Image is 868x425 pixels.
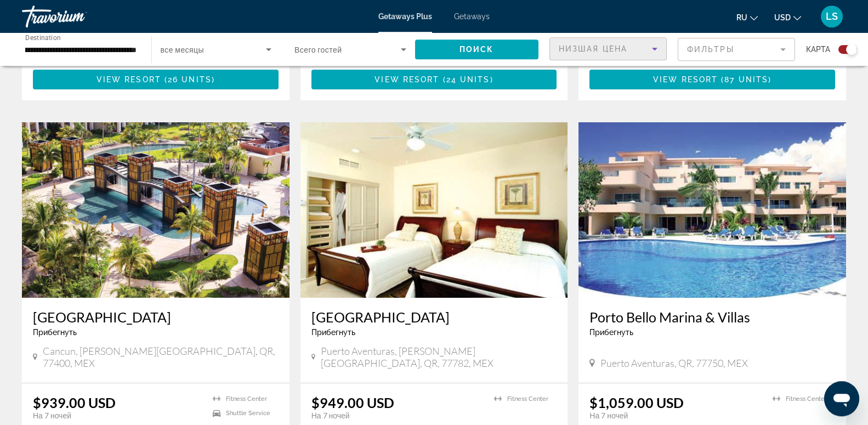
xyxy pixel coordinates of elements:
[321,345,557,369] span: Puerto Aventuras, [PERSON_NAME][GEOGRAPHIC_DATA], QR, 77782, MEX
[559,42,657,55] mat-select: Sort by
[33,70,279,89] button: View Resort(26 units)
[226,395,267,403] span: Fitness Center
[589,309,835,325] a: Porto Bello Marina & Villas
[311,309,557,325] a: [GEOGRAPHIC_DATA]
[774,9,801,25] button: Change currency
[459,45,494,54] span: Поиск
[736,13,747,22] span: ru
[439,75,493,84] span: ( )
[161,75,215,84] span: ( )
[43,345,278,369] span: Cancun, [PERSON_NAME][GEOGRAPHIC_DATA], QR, 77400, MEX
[724,75,768,84] span: 87 units
[774,13,791,22] span: USD
[226,410,270,417] span: Shuttle Service
[507,395,548,403] span: Fitness Center
[653,75,718,84] span: View Resort
[294,46,342,54] span: Всего гостей
[578,122,846,298] img: ii_pbm1.jpg
[168,75,212,84] span: 26 units
[33,394,116,411] p: $939.00 USD
[161,46,205,54] span: все месяцы
[589,328,633,337] span: Прибегнуть
[33,411,202,421] p: На 7 ночей
[97,75,161,84] span: View Resort
[33,309,279,325] a: [GEOGRAPHIC_DATA]
[311,394,394,411] p: $949.00 USD
[22,2,132,31] a: Travorium
[415,39,539,59] button: Поиск
[33,328,77,337] span: Прибегнуть
[806,42,830,57] span: карта
[718,75,771,84] span: ( )
[826,11,838,22] span: LS
[375,75,439,84] span: View Resort
[559,44,627,53] span: Низшая цена
[311,70,557,89] button: View Resort(24 units)
[589,394,684,411] p: $1,059.00 USD
[824,381,859,416] iframe: Schaltfläche zum Öffnen des Messaging-Fensters
[589,70,835,89] button: View Resort(87 units)
[818,5,846,28] button: User Menu
[25,33,61,41] span: Destination
[454,12,490,21] a: Getaways
[446,75,490,84] span: 24 units
[378,12,432,21] a: Getaways Plus
[589,411,762,421] p: На 7 ночей
[22,122,290,298] img: ii_vgr1.jpg
[300,122,568,298] img: ii_cpx1.jpg
[678,37,795,61] button: Filter
[311,411,484,421] p: На 7 ночей
[736,9,758,25] button: Change language
[311,328,355,337] span: Прибегнуть
[600,357,748,369] span: Puerto Aventuras, QR, 77750, MEX
[786,395,827,403] span: Fitness Center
